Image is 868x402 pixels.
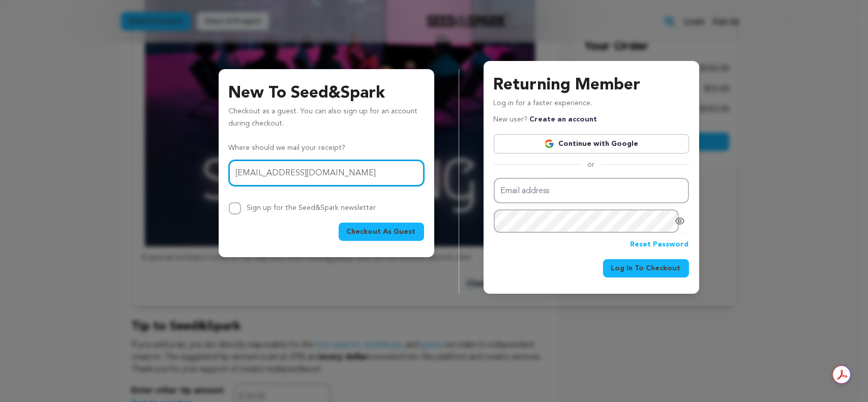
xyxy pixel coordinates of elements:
[229,160,424,186] input: Email address
[347,227,416,237] span: Checkout As Guest
[229,106,424,134] p: Checkout as a guest. You can also sign up for an account during checkout.
[582,160,601,170] span: or
[544,139,554,149] img: Google logo
[603,259,689,277] button: Log In To Checkout
[494,98,689,114] p: Log in for a faster experience.
[229,142,424,154] p: Where should we mail your receipt?
[494,114,597,126] p: New user?
[611,263,681,273] span: Log In To Checkout
[494,134,689,153] a: Continue with Google
[494,73,689,98] h3: Returning Member
[675,216,685,226] a: Show password as plain text. Warning: this will display your password on the screen.
[530,116,597,123] a: Create an account
[229,81,424,106] h3: New To Seed&Spark
[494,178,689,204] input: Email address
[631,239,689,251] a: Reset Password
[339,223,424,241] button: Checkout As Guest
[247,204,376,211] label: Sign up for the Seed&Spark newsletter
